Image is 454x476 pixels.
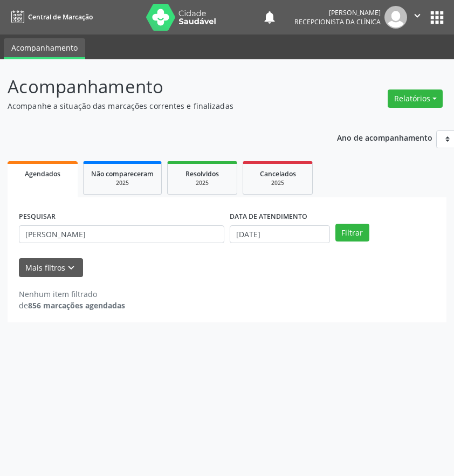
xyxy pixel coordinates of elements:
button: Filtrar [335,224,369,242]
button: Mais filtroskeyboard_arrow_down [19,258,83,277]
p: Ano de acompanhamento [337,130,432,144]
div: 2025 [175,179,229,187]
i:  [411,10,423,22]
span: Cancelados [260,169,296,178]
img: img [384,6,407,29]
div: Nenhum item filtrado [19,288,125,300]
span: Não compareceram [91,169,154,178]
button: Relatórios [388,89,443,108]
div: [PERSON_NAME] [294,8,381,17]
a: Acompanhamento [4,38,85,59]
label: PESQUISAR [19,209,56,225]
strong: 856 marcações agendadas [28,300,125,311]
div: 2025 [251,179,305,187]
div: 2025 [91,179,154,187]
label: DATA DE ATENDIMENTO [230,209,307,225]
button: notifications [262,10,277,25]
button:  [407,6,428,29]
span: Agendados [25,169,60,178]
p: Acompanhamento [8,73,315,100]
input: Nome, CNS [19,225,224,244]
a: Central de Marcação [8,8,93,26]
button: apps [428,8,446,27]
span: Resolvidos [185,169,219,178]
div: de [19,300,125,311]
span: Recepcionista da clínica [294,17,381,26]
span: Central de Marcação [28,12,93,22]
input: Selecione um intervalo [230,225,330,244]
p: Acompanhe a situação das marcações correntes e finalizadas [8,100,315,112]
i: keyboard_arrow_down [65,262,77,274]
